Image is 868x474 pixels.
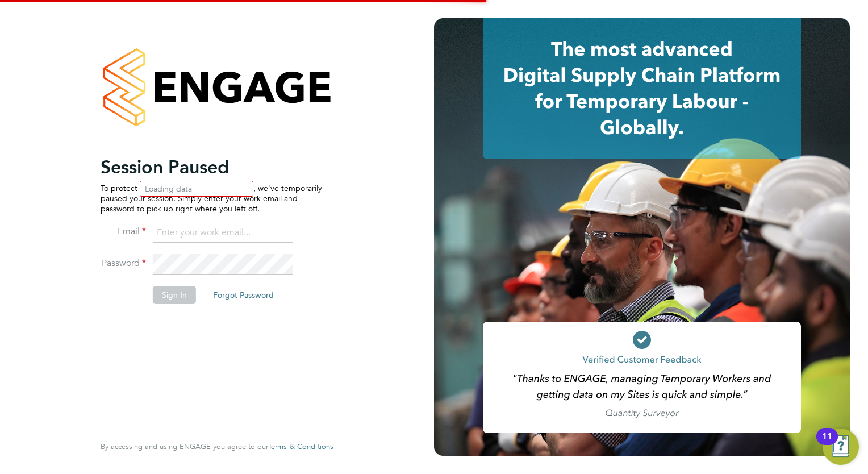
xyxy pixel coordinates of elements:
[101,226,146,238] label: Email
[268,442,333,451] span: Terms & Conditions
[268,442,333,451] a: Terms & Conditions
[101,156,322,178] h2: Session Paused
[204,286,283,304] button: Forgot Password
[153,223,293,243] input: Enter your work email...
[153,286,196,304] button: Sign In
[823,429,859,465] button: Open Resource Center, 11 new notifications
[101,442,333,451] span: By accessing and using ENGAGE you agree to our
[101,257,146,269] label: Password
[822,436,832,451] div: 11
[140,181,253,196] li: Loading data
[101,183,322,214] p: To protect your account and sensitive data, we've temporarily paused your session. Simply enter y...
